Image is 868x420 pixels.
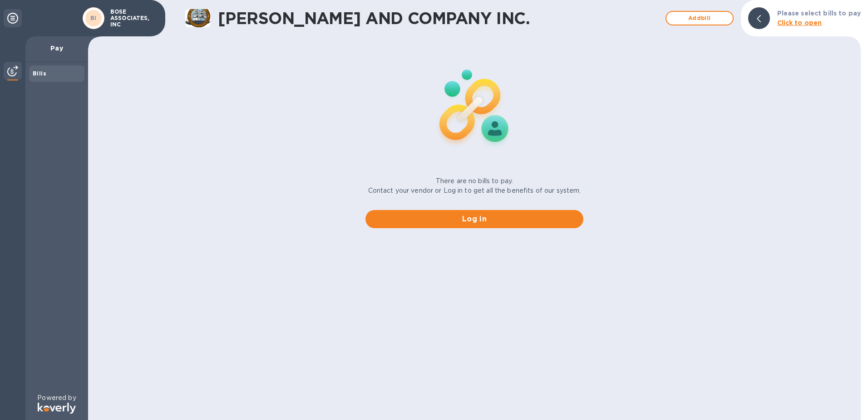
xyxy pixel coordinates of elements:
[777,19,822,26] b: Click to open
[90,15,97,21] b: BI
[33,44,81,53] p: Pay
[777,10,861,17] b: Please select bills to pay
[218,9,661,28] h1: [PERSON_NAME] AND COMPANY INC.
[38,403,76,414] img: Logo
[666,11,734,25] button: Addbill
[373,214,576,225] span: Log in
[674,13,725,24] span: Add bill
[33,70,46,77] b: Bills
[110,9,156,28] p: BOSE ASSOCIATES, INC
[368,176,581,195] p: There are no bills to pay. Contact your vendor or Log in to get all the benefits of our system.
[365,210,583,228] button: Log in
[37,393,76,403] p: Powered by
